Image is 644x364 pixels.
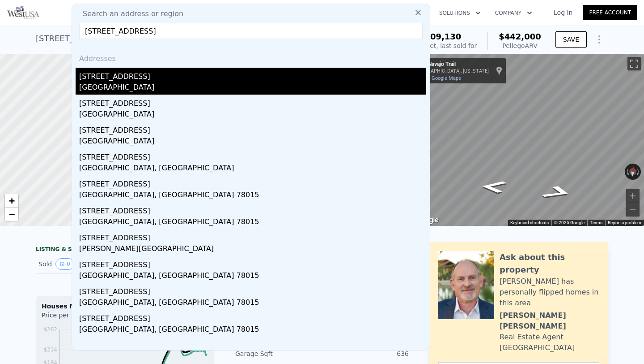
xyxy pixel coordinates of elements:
div: [STREET_ADDRESS] [79,121,426,136]
div: [STREET_ADDRESS] [79,229,426,243]
span: − [9,208,15,220]
div: [PERSON_NAME][GEOGRAPHIC_DATA] [79,243,426,256]
div: [STREET_ADDRESS] [79,310,426,324]
div: [STREET_ADDRESS] [79,256,426,270]
a: Free Account [583,5,637,20]
div: [GEOGRAPHIC_DATA], [GEOGRAPHIC_DATA] 78015 [79,270,426,283]
div: Addresses [76,46,426,68]
div: [STREET_ADDRESS] [79,95,426,109]
div: Price per Square Foot [42,311,125,325]
path: Go West, E Navajo Trail [470,178,517,196]
div: Real Estate Agent [500,332,563,342]
div: [GEOGRAPHIC_DATA] [79,136,426,148]
button: SAVE [555,31,587,48]
div: [GEOGRAPHIC_DATA], [GEOGRAPHIC_DATA] 78015 [79,190,426,202]
div: Pellego ARV [499,41,541,50]
div: 636 [322,349,409,358]
div: [GEOGRAPHIC_DATA], [GEOGRAPHIC_DATA] 78015 [79,297,426,310]
button: Rotate clockwise [636,164,641,180]
a: Zoom in [5,194,18,208]
div: [STREET_ADDRESS] [79,148,426,163]
div: [STREET_ADDRESS] [79,283,426,297]
div: [STREET_ADDRESS] [79,175,426,190]
path: Go East, E Navajo Trail [529,182,586,203]
div: [PERSON_NAME] [PERSON_NAME] [500,310,599,332]
div: Houses Median Sale [42,302,209,311]
img: Pellego [7,6,39,19]
span: $442,000 [499,32,541,41]
a: View on Google Maps [413,75,461,81]
tspan: $262 [43,326,57,333]
div: [GEOGRAPHIC_DATA], [US_STATE] [413,68,489,74]
div: [PERSON_NAME] has personally flipped homes in this area [500,276,599,308]
span: © 2025 Google [554,220,585,225]
button: Solutions [432,5,488,21]
button: Show Options [590,30,608,48]
span: Search an address or region [76,9,183,19]
div: LISTING & SALE HISTORY [36,246,215,255]
div: Ask about this property [500,251,599,276]
div: Sold [38,258,118,270]
button: Reset the view [628,163,637,180]
div: [GEOGRAPHIC_DATA], [GEOGRAPHIC_DATA] 78015 [79,324,426,337]
button: Rotate counterclockwise [625,164,630,180]
div: [STREET_ADDRESS] , [GEOGRAPHIC_DATA] , AZ 85143 [36,32,250,45]
div: [GEOGRAPHIC_DATA] [79,82,426,95]
div: [GEOGRAPHIC_DATA] [79,109,426,121]
a: Report a problem [608,220,641,225]
div: [STREET_ADDRESS] [79,202,426,217]
a: Terms [590,220,602,225]
div: 698 E Navajo Trail [413,61,489,68]
div: Map [409,54,644,226]
a: Zoom out [5,208,18,221]
button: View historical data [55,258,74,270]
span: $209,130 [419,32,462,41]
button: Zoom out [626,203,640,217]
span: + [9,195,15,206]
a: Log In [543,8,583,17]
div: [GEOGRAPHIC_DATA], [GEOGRAPHIC_DATA] 78015 [79,217,426,229]
button: Toggle fullscreen view [627,57,641,70]
div: Off Market, last sold for [403,41,477,50]
a: Show location on map [496,66,502,76]
button: Keyboard shortcuts [510,220,549,226]
div: [GEOGRAPHIC_DATA], [GEOGRAPHIC_DATA] [79,163,426,175]
div: [STREET_ADDRESS] [79,68,426,82]
button: Company [488,5,539,21]
div: Street View [409,54,644,226]
input: Enter an address, city, region, neighborhood or zip code [79,23,423,39]
button: Zoom in [626,189,640,203]
div: [GEOGRAPHIC_DATA] [500,342,575,353]
div: Garage Sqft [235,349,322,358]
tspan: $214 [43,347,57,353]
